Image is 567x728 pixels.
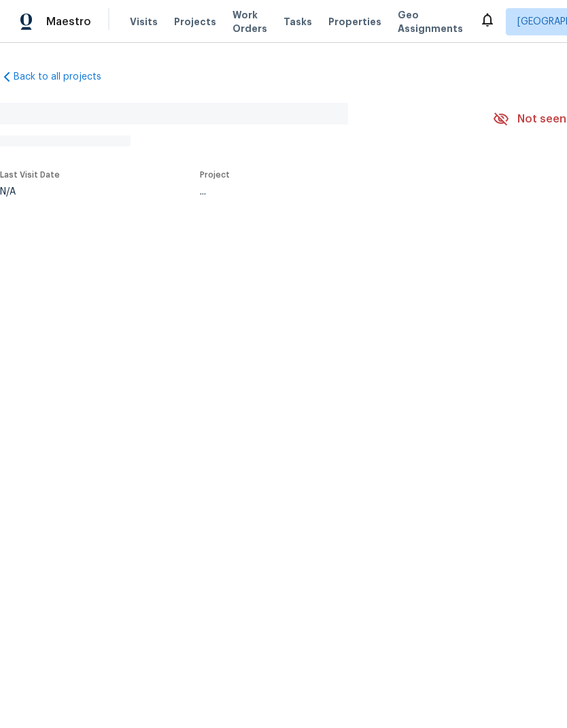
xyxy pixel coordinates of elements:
[328,15,381,29] span: Properties
[130,15,158,29] span: Visits
[233,8,267,35] span: Work Orders
[283,17,312,27] span: Tasks
[200,187,461,197] div: ...
[174,15,216,29] span: Projects
[200,171,230,179] span: Project
[46,15,91,29] span: Maestro
[398,8,463,35] span: Geo Assignments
